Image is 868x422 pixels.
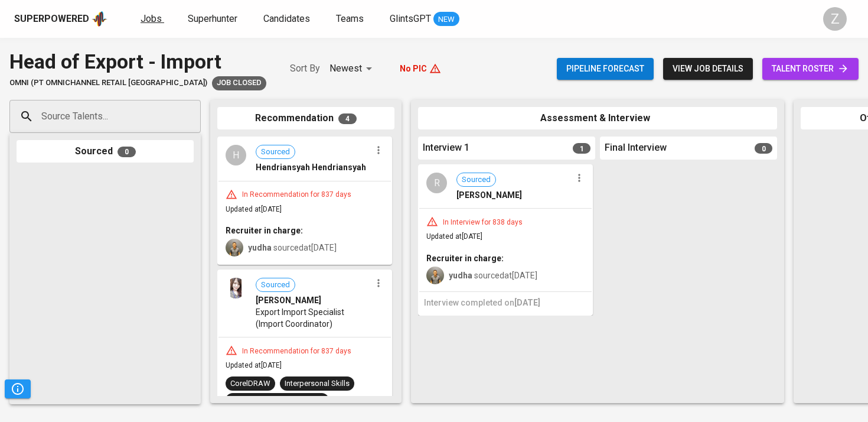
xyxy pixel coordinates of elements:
[673,61,743,76] span: view job details
[423,141,469,155] span: Interview 1
[256,294,321,306] span: [PERSON_NAME]
[605,141,667,155] span: Final Interview
[230,395,324,406] div: Marketing Communications
[248,243,272,252] b: yudha
[285,378,350,389] div: Interpersonal Skills
[14,12,89,26] div: Superpowered
[823,7,847,31] div: Z
[237,346,356,356] div: In Recommendation for 837 days
[290,61,320,76] p: Sort By
[426,232,482,241] span: Updated at [DATE]
[17,140,194,163] div: Sourced
[263,12,312,27] a: Candidates
[456,189,522,201] span: [PERSON_NAME]
[14,10,107,28] a: Superpoweredapp logo
[9,77,207,89] span: OMNI (PT Omnichannel Retail [GEOGRAPHIC_DATA])
[400,63,427,74] p: No PIC
[256,161,366,173] span: Hendriansyah Hendriansyah
[449,271,537,280] span: sourced at [DATE]
[336,13,364,24] span: Teams
[566,61,644,76] span: Pipeline forecast
[226,205,282,213] span: Updated at [DATE]
[772,61,849,76] span: talent roster
[230,378,270,389] div: CorelDRAW
[755,143,772,154] span: 0
[256,280,295,291] span: Sourced
[438,218,527,228] div: In Interview for 838 days
[762,58,859,80] a: talent roster
[334,394,343,406] p: +7
[226,239,243,257] img: yudha@glints.com
[390,12,459,27] a: GlintsGPT NEW
[9,47,266,76] div: Head of Export - Import
[426,267,444,284] img: yudha@glints.com
[449,271,472,280] b: yudha
[514,298,540,307] span: [DATE]
[390,13,431,24] span: GlintsGPT
[141,12,164,27] a: Jobs
[5,379,31,398] button: Pipeline Triggers
[418,107,777,130] div: Assessment & Interview
[329,58,376,80] div: Newest
[338,113,357,124] span: 4
[329,61,362,76] p: Newest
[226,278,246,298] img: 4fcb31ab659a117ca71ba19d414afd5b.jpg
[263,13,310,24] span: Candidates
[433,14,459,25] span: NEW
[418,164,593,316] div: RSourced[PERSON_NAME]In Interview for 838 daysUpdated at[DATE]Recruiter in charge:yudha sourcedat...
[237,190,356,200] div: In Recommendation for 837 days
[217,137,392,265] div: HSourcedHendriansyah HendriansyahIn Recommendation for 837 daysUpdated at[DATE]Recruiter in charg...
[557,58,654,80] button: Pipeline forecast
[92,10,107,28] img: app logo
[212,76,266,90] div: Slow response from client
[188,13,237,24] span: Superhunter
[188,12,240,27] a: Superhunter
[217,107,394,130] div: Recommendation
[256,306,371,330] span: Export Import Specialist (Import Coordinator)
[256,147,295,158] span: Sourced
[248,243,337,252] span: sourced at [DATE]
[424,297,587,310] h6: Interview completed on
[336,12,366,27] a: Teams
[194,115,197,118] button: Open
[573,143,590,154] span: 1
[212,77,266,89] span: Job Closed
[457,174,495,186] span: Sourced
[426,173,447,193] div: R
[226,145,246,165] div: H
[226,226,303,235] b: Recruiter in charge:
[226,361,282,369] span: Updated at [DATE]
[426,254,504,263] b: Recruiter in charge:
[141,13,162,24] span: Jobs
[118,147,136,157] span: 0
[663,58,753,80] button: view job details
